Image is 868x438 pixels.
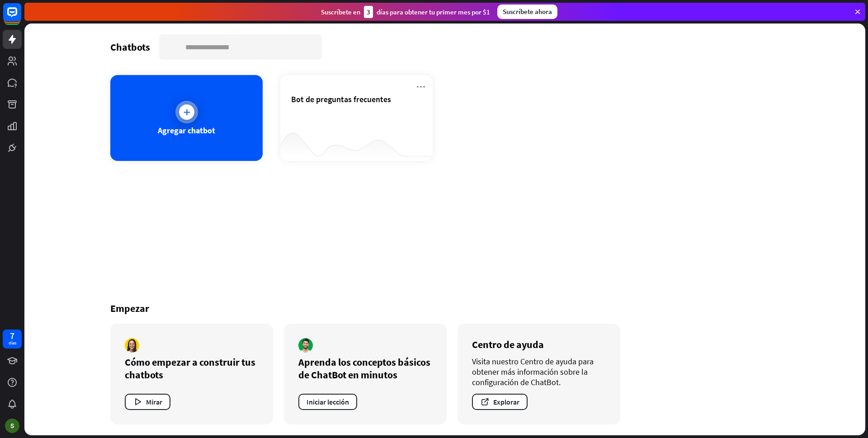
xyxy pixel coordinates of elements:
font: Cómo empezar a construir tus chatbots [125,356,255,381]
font: Explorar [493,397,519,406]
span: Bot de preguntas frecuentes [291,94,391,104]
font: Suscríbete ahora [503,7,552,16]
font: Visita nuestro Centro de ayuda para obtener más información sobre la configuración de ChatBot. [472,356,594,387]
button: Mirar [125,394,170,410]
a: 7 días [3,330,22,349]
button: Explorar [472,394,528,410]
img: autor [125,338,139,353]
font: días para obtener tu primer mes por $1 [377,8,490,16]
font: Agregar chatbot [158,125,215,136]
font: Centro de ayuda [472,338,544,351]
button: Iniciar lección [298,394,357,410]
font: Aprenda los conceptos básicos de ChatBot en minutos [298,356,430,381]
button: Abrir el widget de chat LiveChat [7,4,34,31]
img: autor [298,338,313,353]
font: Empezar [110,302,149,315]
font: 7 [10,330,14,341]
font: Mirar [146,397,162,406]
font: Iniciar lección [307,397,349,406]
font: días [9,340,16,346]
font: 3 [367,8,370,16]
font: Suscríbete en [321,8,360,16]
font: Chatbots [110,41,150,53]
